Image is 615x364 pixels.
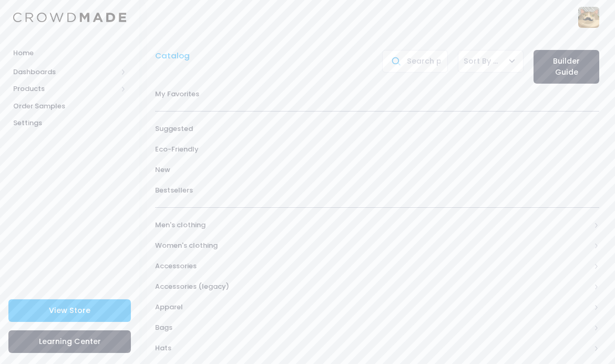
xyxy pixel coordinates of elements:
span: Dashboards [13,67,117,77]
span: Bestsellers [155,185,599,196]
span: Hats [155,343,590,353]
span: Settings [13,118,126,128]
a: Learning Center [8,330,131,353]
span: Suggested [155,124,599,134]
a: New [155,159,599,180]
span: Accessories [155,261,590,271]
span: Order Samples [13,101,126,112]
span: View Store [49,305,90,316]
span: Products [13,84,117,94]
span: Sort By Popular [458,50,524,73]
img: User [578,7,599,28]
a: Eco-Friendly [155,139,599,159]
a: Builder Guide [534,50,599,84]
a: My Favorites [155,84,599,104]
span: Sort By Popular [464,56,503,67]
span: New [155,165,599,175]
img: Logo [13,13,126,23]
span: Men's clothing [155,220,590,230]
span: Women's clothing [155,240,590,251]
span: Accessories (legacy) [155,281,590,292]
a: Catalog [155,50,195,62]
a: View Store [8,299,131,322]
input: Search products [382,50,448,73]
span: Eco-Friendly [155,144,599,155]
span: Learning Center [39,336,101,347]
span: Apparel [155,302,590,312]
a: Bestsellers [155,180,599,200]
span: My Favorites [155,89,599,99]
a: Suggested [155,118,599,139]
span: Bags [155,322,590,333]
span: Home [13,48,126,58]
